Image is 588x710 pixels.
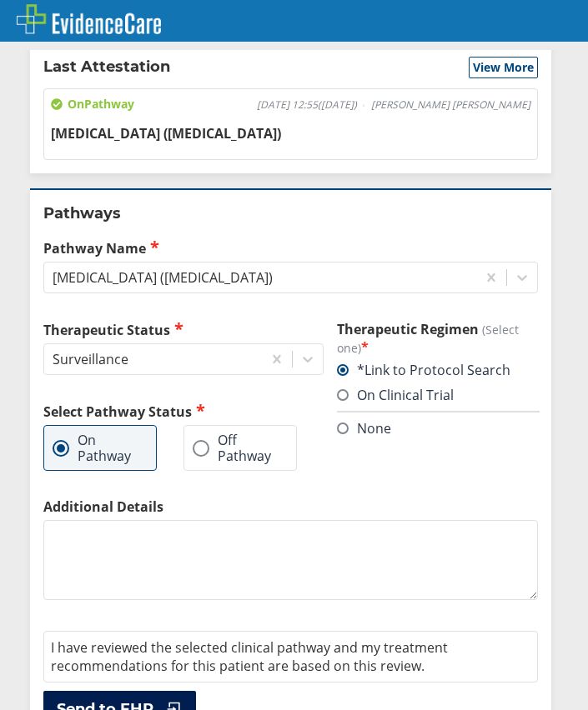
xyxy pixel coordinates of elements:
[53,268,273,287] div: [MEDICAL_DATA] ([MEDICAL_DATA])
[43,402,324,421] h2: Select Pathway Status
[43,497,538,516] label: Additional Details
[53,432,131,463] label: On Pathway
[337,320,538,357] h3: Therapeutic Regimen
[43,320,324,339] label: Therapeutic Status
[337,361,510,379] label: *Link to Protocol Search
[53,350,128,368] div: Surveillance
[473,59,534,76] span: View More
[337,419,391,437] label: None
[193,432,271,463] label: Off Pathway
[371,98,530,112] span: [PERSON_NAME] [PERSON_NAME]
[43,57,170,78] h2: Last Attestation
[51,638,448,675] span: I have reviewed the selected clinical pathway and my treatment recommendations for this patient a...
[257,98,357,112] span: [DATE] 12:55 ( [DATE] )
[17,4,161,34] img: EvidenceCare
[43,203,538,223] h2: Pathways
[51,96,134,112] span: On Pathway
[43,238,538,257] label: Pathway Name
[469,57,538,78] button: View More
[337,386,454,404] label: On Clinical Trial
[51,124,281,142] span: [MEDICAL_DATA] ([MEDICAL_DATA])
